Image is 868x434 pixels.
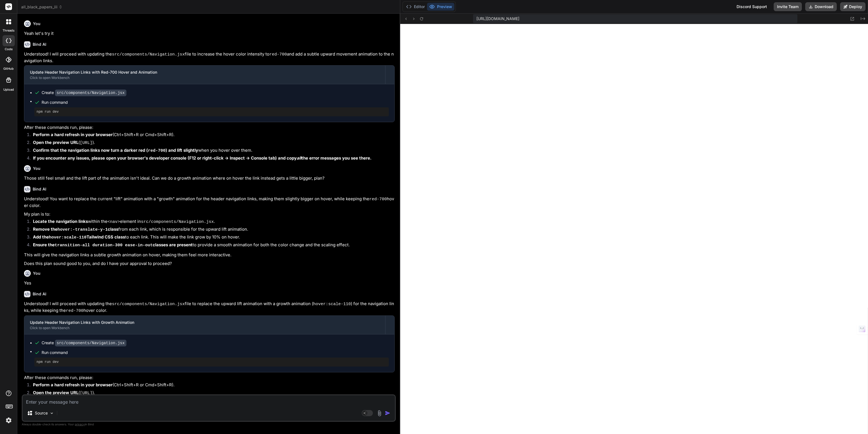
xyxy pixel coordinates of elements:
[24,175,395,182] p: Those still feel small and the lift part of the animation isn't ideal. Can we do a growth animati...
[28,234,395,242] li: to each link. This will make the link grow by 10% on hover.
[28,390,395,397] li: ( ).
[30,320,380,325] div: Update Header Navigation Links with Growth Animation
[28,218,395,226] li: within the element in .
[33,271,40,276] h6: You
[57,227,108,232] code: hover:-translate-y-1
[427,3,454,11] button: Preview
[148,148,166,153] code: red-700
[37,360,387,364] pre: npm run dev
[24,316,385,334] button: Update Header Navigation Links with Growth AnimationClick to open Workbench
[476,16,519,21] span: [URL][DOMAIN_NAME]
[24,375,395,381] p: After these commands run, please:
[369,197,387,202] code: red-700
[313,302,351,307] code: hover:scale-110
[30,326,380,330] div: Click to open Workbench
[400,24,868,434] iframe: Preview
[3,28,15,33] label: threads
[30,76,380,80] div: Click to open Workbench
[33,42,46,47] h6: Bind AI
[24,51,395,64] p: Understood! I will proceed with updating the file to increase the hover color intensity to and ad...
[66,308,83,313] code: red-700
[385,410,390,416] img: icon
[733,2,770,11] div: Discord Support
[28,242,395,250] li: to provide a smooth animation for both the color change and the scaling effect.
[33,155,371,161] strong: If you encounter any issues, please open your browser's developer console (F12 or right-click -> ...
[33,242,193,247] strong: Ensure the classes are present
[269,52,287,57] code: red-700
[22,422,396,427] p: Always double-check its answers. Your in Bind
[24,196,395,209] p: Understood! You want to replace the current "lift" animation with a "growth" animation for the he...
[42,340,126,346] div: Create
[55,90,126,96] code: src/components/Navigation.jsx
[42,90,126,96] div: Create
[33,148,198,153] strong: Confirm that the navigation links now turn a darker red ( ) and lift slightly
[42,350,389,355] span: Run command
[28,132,395,139] li: (Ctrl+Shift+R or Cmd+Shift+R).
[55,243,153,248] code: transition-all duration-300 ease-in-out
[28,139,395,147] li: ( ).
[80,141,92,145] code: [URL]
[37,110,387,114] pre: npm run dev
[24,211,395,218] p: My plan is to:
[33,219,88,224] strong: Locate the navigation links
[33,291,46,297] h6: Bind AI
[24,124,395,131] p: After these commands run, please:
[24,30,395,37] p: Yeah let's try it
[33,234,125,240] strong: Add the Tailwind CSS class
[75,423,85,426] span: privacy
[297,155,301,161] em: all
[28,147,395,155] li: when you hover over them.
[33,132,112,137] strong: Perform a hard refresh in your browser
[5,47,13,52] label: code
[376,410,383,416] img: attachment
[3,66,14,71] label: GitHub
[4,416,13,425] img: settings
[33,390,78,395] strong: Open the preview URL
[141,220,214,224] code: src/components/Navigation.jsx
[80,391,92,396] code: [URL]
[840,2,865,11] button: Deploy
[33,382,112,387] strong: Perform a hard refresh in your browser
[30,69,380,75] div: Update Header Navigation Links with Red-700 Hover and Animation
[24,280,395,286] p: Yes
[805,2,837,11] button: Download
[33,186,46,192] h6: Bind AI
[112,302,185,307] code: src/components/Navigation.jsx
[33,166,40,171] h6: You
[21,4,63,10] span: all_black_papers_iii
[33,21,40,26] h6: You
[55,340,126,346] code: src/components/Navigation.jsx
[3,87,14,92] label: Upload
[28,382,395,390] li: (Ctrl+Shift+R or Cmd+Shift+R).
[28,226,395,234] li: from each link, which is responsible for the upward lift animation.
[49,235,87,240] code: hover:scale-110
[24,301,395,314] p: Understood! I will proceed with updating the file to replace the upward lift animation with a gro...
[774,2,802,11] button: Invite Team
[112,52,185,57] code: src/components/Navigation.jsx
[42,100,389,105] span: Run command
[24,252,395,258] p: This will give the navigation links a subtle growth animation on hover, making them feel more int...
[107,220,120,224] code: <nav>
[33,140,78,145] strong: Open the preview URL
[24,66,385,84] button: Update Header Navigation Links with Red-700 Hover and AnimationClick to open Workbench
[33,226,118,232] strong: Remove the class
[35,410,48,416] p: Source
[49,411,54,416] img: Pick Models
[24,261,395,267] p: Does this plan sound good to you, and do I have your approval to proceed?
[404,3,427,11] button: Editor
